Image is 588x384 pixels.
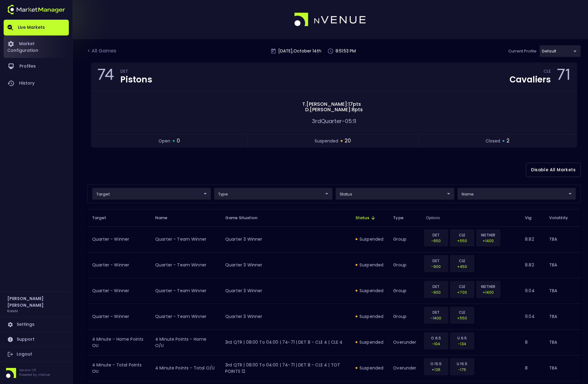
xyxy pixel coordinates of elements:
td: 4 Minute - Total Points OU [87,355,150,381]
p: O 6.5 [428,335,444,341]
td: group [388,226,421,252]
div: suspended [356,365,383,371]
span: Name [155,215,175,221]
a: Logout [4,347,69,362]
img: logo [7,5,65,14]
p: CLE [454,258,470,264]
p: CLE [454,284,470,289]
h2: [PERSON_NAME] [PERSON_NAME] [7,295,65,309]
td: 3rd QTR | 08:00 to 04:00 | 74-71 | DET 8 - CLE 4 | TOT POINTS 12 [220,355,351,381]
span: 3rd Quarter [312,117,342,125]
span: Game Situation [225,215,265,221]
span: D . [PERSON_NAME] : 8 pts [303,107,365,112]
span: 05:11 [345,117,356,125]
h3: Kalshi [7,309,18,313]
p: NEITHER [480,284,496,289]
p: +1400 [480,289,496,295]
div: Pistons [120,75,152,84]
p: CLE [454,232,470,238]
span: Volatility [549,215,576,221]
p: O 15.5 [428,361,444,367]
span: 0 [177,137,180,145]
button: Disable All Markets [526,163,581,177]
p: U 15.5 [454,361,470,367]
a: Live Markets [4,20,69,35]
td: TBA [544,355,581,381]
td: Quarter - Team Winner [150,252,220,278]
div: target [457,188,576,200]
p: -134 [454,341,470,347]
p: Powered by nVenue [19,372,50,377]
td: TBA [544,329,581,355]
td: Quarter - Winner [87,252,150,278]
p: -104 [428,341,444,347]
td: group [388,278,421,304]
div: target [92,188,211,200]
td: Quarter 3 Winner [220,304,351,329]
td: 8 [520,355,544,381]
td: TBA [544,278,581,304]
div: Cavaliers [509,75,551,84]
span: T . [PERSON_NAME] : 17 pts [300,102,363,107]
div: target [214,188,333,200]
th: Options [421,209,520,226]
div: CLE [543,70,551,75]
span: closed [486,138,500,144]
p: +1400 [480,238,496,244]
div: suspended [356,288,383,294]
td: overunder [388,329,421,355]
td: 4 Minute - Home Points OU [87,329,150,355]
div: 74 [97,68,114,86]
p: -650 [428,238,444,244]
a: Market Configuration [4,35,69,58]
a: Support [4,332,69,347]
img: logo [294,13,366,27]
p: Version 1.31 [19,368,50,372]
td: Quarter - Team Winner [150,278,220,304]
span: Status [356,215,377,221]
td: TBA [544,252,581,278]
p: DET [428,258,444,264]
td: Quarter 3 Winner [220,226,351,252]
p: +126 [428,367,444,372]
td: 3rd QTR | 08:00 to 04:00 | 74-71 | DET 8 - CLE 4 | CLE 4 [220,329,351,355]
div: 71 [557,68,571,86]
p: +550 [454,315,470,321]
p: -900 [428,264,444,269]
p: +700 [454,289,470,295]
p: -175 [454,367,470,372]
td: 8.82 [520,226,544,252]
p: DET [428,284,444,289]
span: suspended [315,138,338,144]
div: target [336,188,454,200]
td: 9.04 [520,304,544,329]
td: 4 minute points - home O/U [150,329,220,355]
td: 4 minute points - total O/U [150,355,220,381]
a: Profiles [4,58,69,75]
p: U 6.5 [454,335,470,341]
p: +550 [454,238,470,244]
td: Quarter - Winner [87,304,150,329]
td: 8.82 [520,252,544,278]
td: 8 [520,329,544,355]
td: Quarter - Winner [87,278,150,304]
p: DET [428,309,444,315]
a: History [4,75,69,92]
p: -1400 [428,315,444,321]
p: [DATE] , October 14 th [278,48,321,54]
span: Target [92,215,114,221]
td: TBA [544,226,581,252]
td: Quarter - Team Winner [150,304,220,329]
td: 9.04 [520,278,544,304]
p: CLE [454,309,470,315]
td: Quarter 3 Winner [220,252,351,278]
div: suspended [356,313,383,319]
div: Version 1.31Powered by nVenue [4,368,69,378]
span: Type [393,215,411,221]
span: 2 [506,137,509,145]
td: overunder [388,355,421,381]
p: DET [428,232,444,238]
div: suspended [356,339,383,345]
a: Settings [4,317,69,332]
div: suspended [356,236,383,242]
